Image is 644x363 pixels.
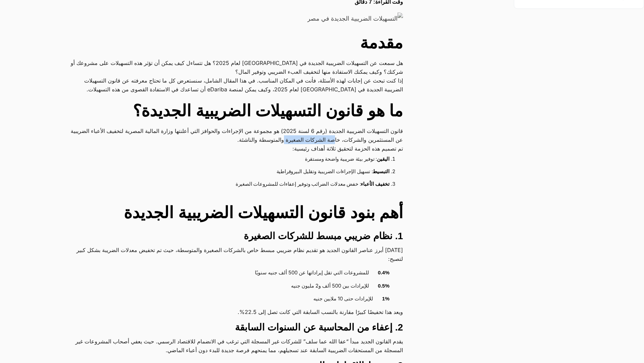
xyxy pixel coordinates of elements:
[66,201,403,225] h2: أهم بنود قانون التسهيلات الضريبية الجديدة
[73,280,389,293] li: للإيرادات بين 500 ألف و2 مليون جنيه
[79,178,389,190] li: : خفض معدلات الضرائب وتوفير إعفاءات للمشروعات الصغيرة
[66,59,403,76] p: هل سمعت عن التسهيلات الضريبية الجديدة في [GEOGRAPHIC_DATA] لعام 2025؟ هل تتساءل كيف يمكن أن تؤثر ...
[66,31,403,55] h2: مقدمة
[66,99,403,123] h2: ما هو قانون التسهيلات الضريبية الجديدة؟
[66,337,403,355] p: يقدم القانون الجديد مبدأ “عفا الله عما سلف” للشركات غير المسجلة التي ترغب في الانضمام للاقتصاد ال...
[73,293,389,306] li: للإيرادات حتى 10 ملايين جنيه
[382,296,389,301] strong: 1%
[79,153,389,165] li: : توفير بيئة ضريبية واضحة ومستقرة
[79,165,389,178] li: : تسهيل الإجراءات الضريبية وتقليل البيروقراطية
[66,144,403,153] p: تم تصميم هذه الحزمة لتحقيق ثلاثة أهداف رئيسية:
[66,308,403,316] p: ويعد هذا تخفيضًا كبيرًا مقارنة بالنسب السابقة التي كانت تصل إلى 22.5%.
[378,283,389,289] strong: 0.5%
[377,156,389,162] strong: اليقين
[66,321,403,334] h3: 2. إعفاء من المحاسبة عن السنوات السابقة
[307,13,403,25] img: التسهيلات الضريبية الجديدة في مصر
[73,267,389,280] li: للمشروعات التي تقل إيراداتها عن 500 ألف جنيه سنويًا
[66,127,403,144] p: قانون التسهيلات الضريبية الجديدة (رقم 6 لسنة 2025) هو مجموعة من الإجراءات والحوافز التي أعلنتها و...
[378,270,389,275] strong: 0.4%
[66,76,403,94] p: إذا كنت تبحث عن إجابات لهذه الأسئلة، فأنت في المكان المناسب. في هذا المقال الشامل، سنستعرض كل ما ...
[373,168,389,174] strong: التبسيط
[361,181,389,187] strong: تخفيف الأعباء
[66,246,403,263] p: [DATE] أبرز عناصر القانون الجديد هو تقديم نظام ضريبي مبسط خاص بالشركات الصغيرة والمتوسطة، حيث تم ...
[66,230,403,242] h3: 1. نظام ضريبي مبسط للشركات الصغيرة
